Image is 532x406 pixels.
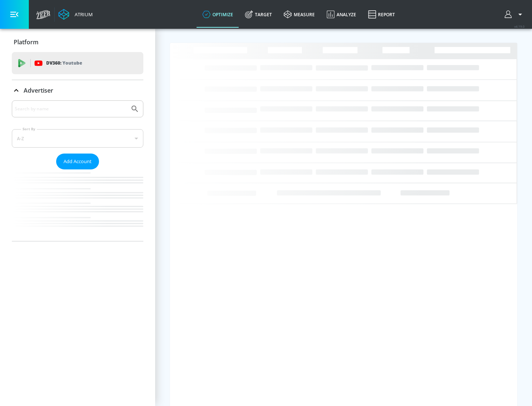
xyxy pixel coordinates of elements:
[21,127,37,131] label: Sort By
[12,100,143,241] div: Advertiser
[514,24,525,28] span: v 4.19.0
[278,1,321,28] a: measure
[12,129,143,148] div: A-Z
[15,104,127,114] input: Search by name
[64,157,92,166] span: Add Account
[12,80,143,101] div: Advertiser
[12,169,143,241] nav: list of Advertiser
[24,86,53,94] p: Advertiser
[12,32,143,52] div: Platform
[14,38,38,46] p: Platform
[321,1,362,28] a: Analyze
[239,1,278,28] a: Target
[56,154,99,169] button: Add Account
[197,1,239,28] a: optimize
[72,11,93,18] div: Atrium
[58,9,93,20] a: Atrium
[62,59,82,67] p: Youtube
[12,52,143,74] div: DV360: Youtube
[46,59,82,67] p: DV360:
[362,1,401,28] a: Report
